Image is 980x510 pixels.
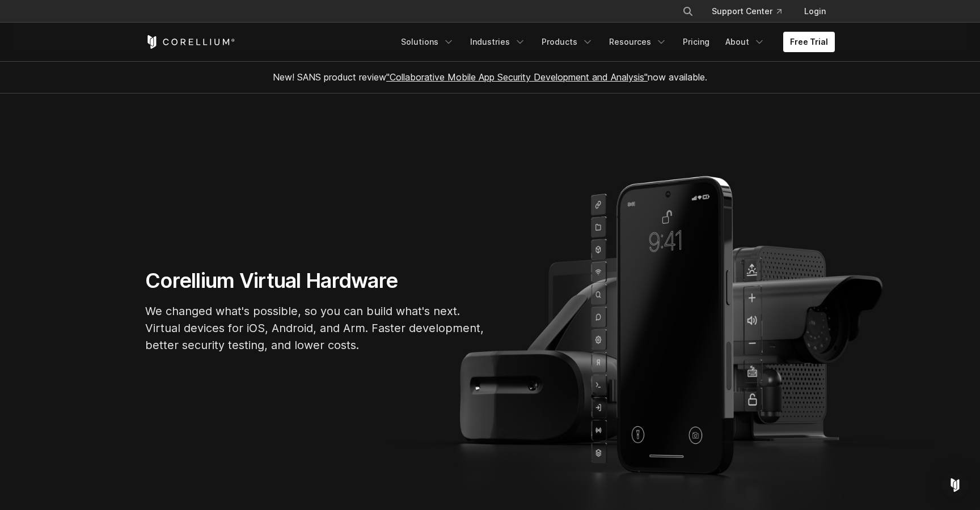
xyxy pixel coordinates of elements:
[394,32,835,52] div: Navigation Menu
[145,303,485,354] p: We changed what's possible, so you can build what's next. Virtual devices for iOS, Android, and A...
[783,32,835,52] a: Free Trial
[678,1,698,22] button: Search
[386,71,648,83] a: "Collaborative Mobile App Security Development and Analysis"
[669,1,835,22] div: Navigation Menu
[145,35,235,49] a: Corellium Home
[273,71,707,83] span: New! SANS product review now available.
[463,32,533,52] a: Industries
[719,32,772,52] a: About
[145,268,485,294] h1: Corellium Virtual Hardware
[676,32,716,52] a: Pricing
[394,32,461,52] a: Solutions
[535,32,600,52] a: Products
[602,32,674,52] a: Resources
[703,1,791,22] a: Support Center
[795,1,835,22] a: Login
[941,471,969,499] div: Open Intercom Messenger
